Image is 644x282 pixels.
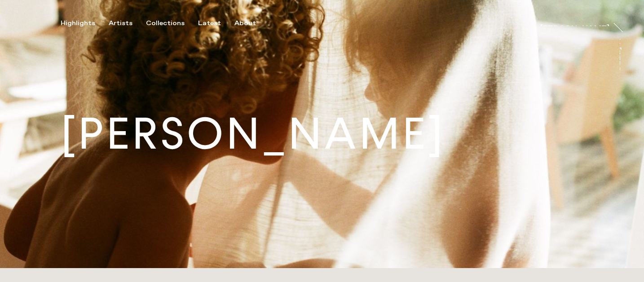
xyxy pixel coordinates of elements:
[61,112,446,156] h1: [PERSON_NAME]
[109,19,146,27] button: Artists
[146,19,198,27] button: Collections
[613,36,621,117] div: At [PERSON_NAME]
[109,19,132,27] div: Artists
[198,19,234,27] button: Latest
[198,19,221,27] div: Latest
[234,19,269,27] button: About
[540,17,609,26] a: [PERSON_NAME]
[620,36,629,73] a: At [PERSON_NAME]
[234,19,256,27] div: About
[61,19,109,27] button: Highlights
[61,19,95,27] div: Highlights
[146,19,185,27] div: Collections
[540,25,609,32] div: [PERSON_NAME]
